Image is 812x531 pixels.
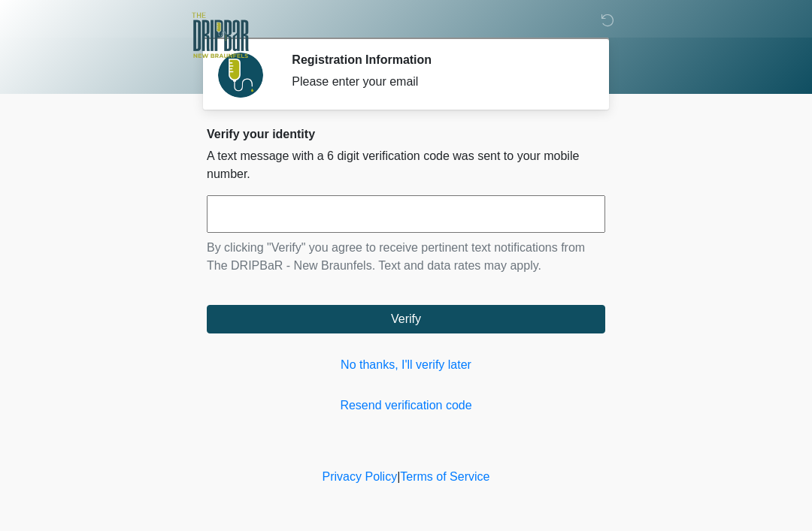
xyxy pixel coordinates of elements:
[207,356,605,374] a: No thanks, I'll verify later
[400,470,489,483] a: Terms of Service
[292,73,583,91] div: Please enter your email
[207,127,605,141] h2: Verify your identity
[218,53,263,98] img: Agent Avatar
[207,239,605,275] p: By clicking "Verify" you agree to receive pertinent text notifications from The DRIPBaR - New Bra...
[207,305,605,333] button: Verify
[207,397,605,415] a: Resend verification code
[397,470,400,483] a: |
[192,11,249,60] img: The DRIPBaR - New Braunfels Logo
[207,147,605,183] p: A text message with a 6 digit verification code was sent to your mobile number.
[323,470,398,483] a: Privacy Policy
